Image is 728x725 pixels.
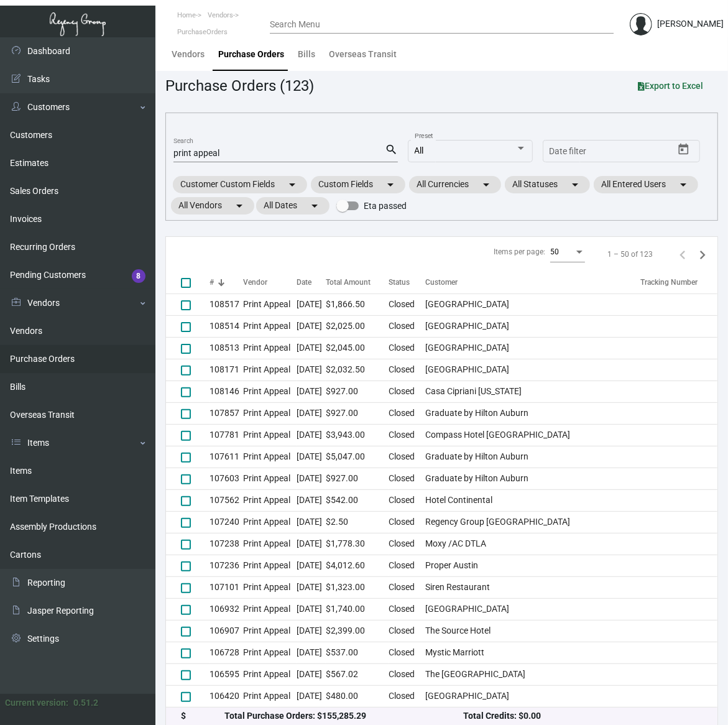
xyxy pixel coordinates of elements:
[326,424,389,446] td: $3,943.00
[177,28,228,36] span: PurchaseOrders
[425,315,640,337] td: [GEOGRAPHIC_DATA]
[389,337,425,359] td: Closed
[568,177,583,192] mat-icon: arrow_drop_down
[389,511,425,533] td: Closed
[389,277,410,288] div: Status
[243,277,297,288] div: Vendor
[307,198,322,213] mat-icon: arrow_drop_down
[297,446,326,468] td: [DATE]
[297,359,326,381] td: [DATE]
[297,293,326,315] td: [DATE]
[425,277,640,288] div: Customer
[243,293,297,315] td: Print Appeal
[383,177,398,192] mat-icon: arrow_drop_down
[638,81,703,91] span: Export to Excel
[550,147,588,157] input: Start date
[425,511,640,533] td: Regency Group [GEOGRAPHIC_DATA]
[389,685,425,707] td: Closed
[326,489,389,511] td: $542.00
[210,555,243,576] td: 107236
[297,511,326,533] td: [DATE]
[224,709,464,723] div: Total Purchase Orders: $155,285.29
[326,359,389,381] td: $2,032.50
[297,337,326,359] td: [DATE]
[326,293,389,315] td: $1,866.50
[297,468,326,489] td: [DATE]
[243,511,297,533] td: Print Appeal
[297,555,326,576] td: [DATE]
[297,277,326,288] div: Date
[243,489,297,511] td: Print Appeal
[425,555,640,576] td: Proper Austin
[673,244,693,264] button: Previous page
[389,663,425,685] td: Closed
[425,424,640,446] td: Compass Hotel [GEOGRAPHIC_DATA]
[326,511,389,533] td: $2.50
[210,402,243,424] td: 107857
[389,315,425,337] td: Closed
[311,176,405,193] mat-chip: Custom Fields
[181,709,224,723] div: $
[326,402,389,424] td: $927.00
[210,576,243,598] td: 107101
[425,533,640,555] td: Moxy /AC DTLA
[243,402,297,424] td: Print Appeal
[210,685,243,707] td: 106420
[210,359,243,381] td: 108171
[243,533,297,555] td: Print Appeal
[389,642,425,663] td: Closed
[409,176,501,193] mat-chip: All Currencies
[630,13,652,35] img: admin@bootstrapmaster.com
[657,17,724,30] div: [PERSON_NAME]
[243,359,297,381] td: Print Appeal
[425,663,640,685] td: The [GEOGRAPHIC_DATA]
[210,533,243,555] td: 107238
[243,663,297,685] td: Print Appeal
[628,75,713,97] button: Export to Excel
[425,337,640,359] td: [GEOGRAPHIC_DATA]
[232,198,247,213] mat-icon: arrow_drop_down
[297,685,326,707] td: [DATE]
[243,337,297,359] td: Print Appeal
[173,176,307,193] mat-chip: Customer Custom Fields
[210,277,214,288] div: #
[165,75,314,97] div: Purchase Orders (123)
[256,197,329,215] mat-chip: All Dates
[505,176,590,193] mat-chip: All Statuses
[326,381,389,402] td: $927.00
[210,381,243,402] td: 108146
[550,247,559,256] span: 50
[326,576,389,598] td: $1,323.00
[550,248,585,257] mat-select: Items per page:
[640,277,717,288] div: Tracking Number
[415,145,424,155] span: All
[297,381,326,402] td: [DATE]
[210,277,243,288] div: #
[297,489,326,511] td: [DATE]
[594,176,698,193] mat-chip: All Entered Users
[177,11,196,19] span: Home
[494,246,545,257] div: Items per page:
[297,576,326,598] td: [DATE]
[425,359,640,381] td: [GEOGRAPHIC_DATA]
[243,642,297,663] td: Print Appeal
[425,576,640,598] td: Siren Restaurant
[326,315,389,337] td: $2,025.00
[243,598,297,620] td: Print Appeal
[210,620,243,642] td: 106907
[389,402,425,424] td: Closed
[385,142,398,157] mat-icon: search
[326,620,389,642] td: $2,399.00
[297,315,326,337] td: [DATE]
[693,244,712,264] button: Next page
[243,468,297,489] td: Print Appeal
[298,48,315,61] div: Bills
[389,293,425,315] td: Closed
[210,424,243,446] td: 107781
[210,642,243,663] td: 106728
[599,147,658,157] input: End date
[326,685,389,707] td: $480.00
[607,249,653,260] div: 1 – 50 of 123
[172,48,205,61] div: Vendors
[73,696,98,709] div: 0.51.2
